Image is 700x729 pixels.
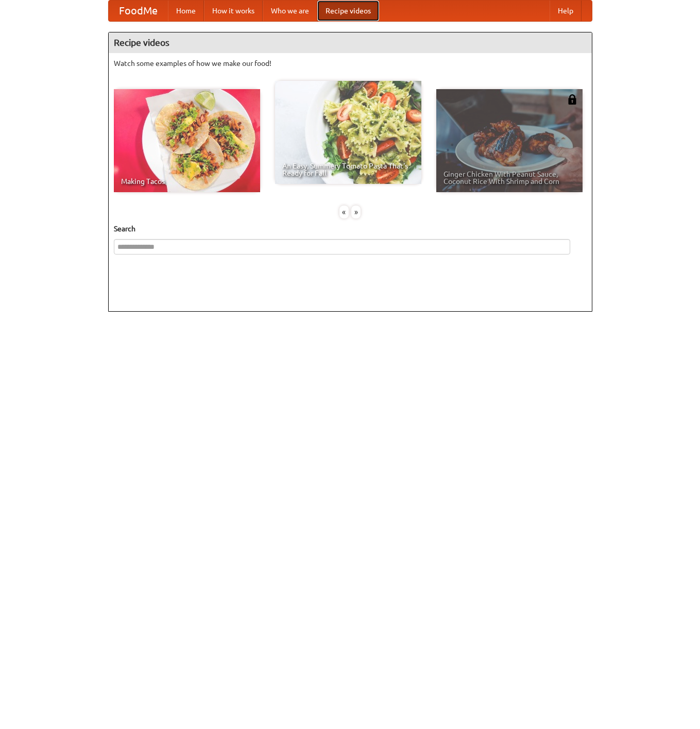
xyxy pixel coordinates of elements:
span: Making Tacos [121,178,253,185]
p: Watch some examples of how we make our food! [114,58,587,69]
div: « [339,206,349,218]
a: Making Tacos [114,89,260,192]
h4: Recipe videos [109,32,592,53]
a: Who we are [263,1,317,21]
img: 483408.png [567,94,577,105]
a: Help [550,1,582,21]
div: » [351,206,361,218]
h5: Search [114,224,587,234]
a: How it works [204,1,263,21]
a: Recipe videos [317,1,379,21]
a: Home [168,1,204,21]
span: An Easy, Summery Tomato Pasta That's Ready for Fall [282,162,414,177]
a: FoodMe [109,1,168,21]
a: An Easy, Summery Tomato Pasta That's Ready for Fall [275,81,421,184]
